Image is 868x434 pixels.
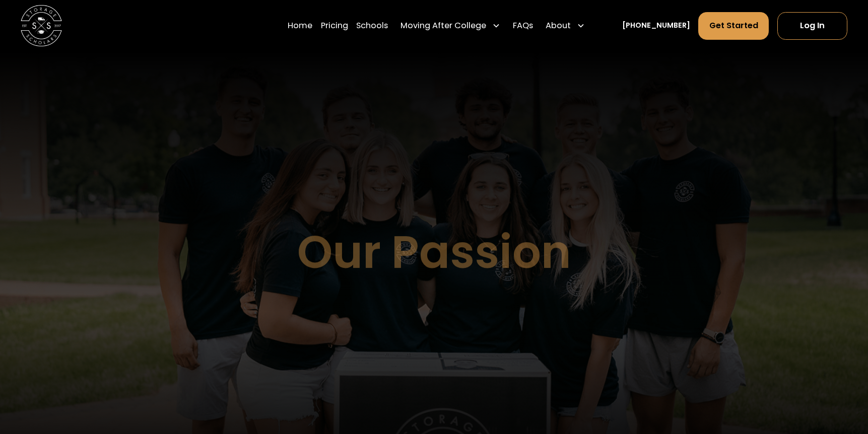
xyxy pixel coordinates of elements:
div: Moving After College [396,12,505,40]
div: Moving After College [400,20,486,32]
a: [PHONE_NUMBER] [622,20,690,31]
a: FAQs [513,12,533,40]
a: Get Started [698,12,769,40]
a: Pricing [321,12,348,40]
img: Storage Scholars main logo [21,5,62,46]
a: home [21,5,62,46]
a: Home [288,12,312,40]
div: About [546,20,571,32]
a: Schools [356,12,388,40]
h1: Our Passion [297,227,571,277]
a: Log In [777,12,847,40]
div: About [541,12,589,40]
